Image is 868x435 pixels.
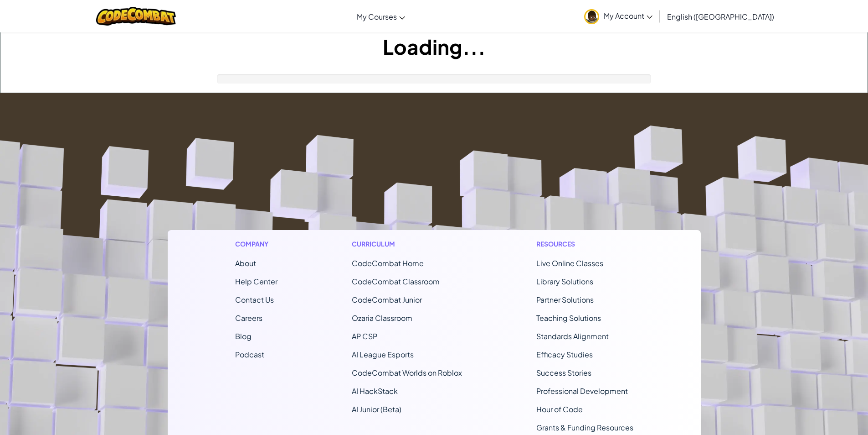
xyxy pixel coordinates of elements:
a: English ([GEOGRAPHIC_DATA]) [663,4,779,29]
a: Careers [235,313,262,323]
a: Teaching Solutions [536,313,601,323]
h1: Loading... [0,32,868,61]
a: Live Online Classes [536,258,603,268]
a: CodeCombat Junior [352,295,422,304]
span: My Courses [357,12,397,21]
a: About [235,258,256,268]
a: CodeCombat Worlds on Roblox [352,368,462,377]
a: CodeCombat Classroom [352,277,440,286]
h1: Curriculum [352,239,462,249]
a: AI League Esports [352,350,414,359]
span: CodeCombat Home [352,258,424,268]
a: Ozaria Classroom [352,313,412,323]
img: CodeCombat logo [96,7,176,26]
a: Partner Solutions [536,295,594,304]
a: AI Junior (Beta) [352,404,401,414]
h1: Resources [536,239,633,249]
a: Professional Development [536,386,628,396]
a: Efficacy Studies [536,350,593,359]
a: Blog [235,331,252,341]
a: Success Stories [536,368,591,377]
span: Contact Us [235,295,274,304]
a: Podcast [235,350,264,359]
a: My Courses [352,4,410,29]
a: My Account [580,2,657,31]
a: Hour of Code [536,404,583,414]
a: Standards Alignment [536,331,609,341]
h1: Company [235,239,277,249]
a: Help Center [235,277,277,286]
a: AP CSP [352,331,377,341]
a: AI HackStack [352,386,398,396]
img: avatar [584,9,599,24]
a: Grants & Funding Resources [536,423,633,432]
span: English ([GEOGRAPHIC_DATA]) [667,12,774,21]
span: My Account [604,11,652,21]
a: Library Solutions [536,277,593,286]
